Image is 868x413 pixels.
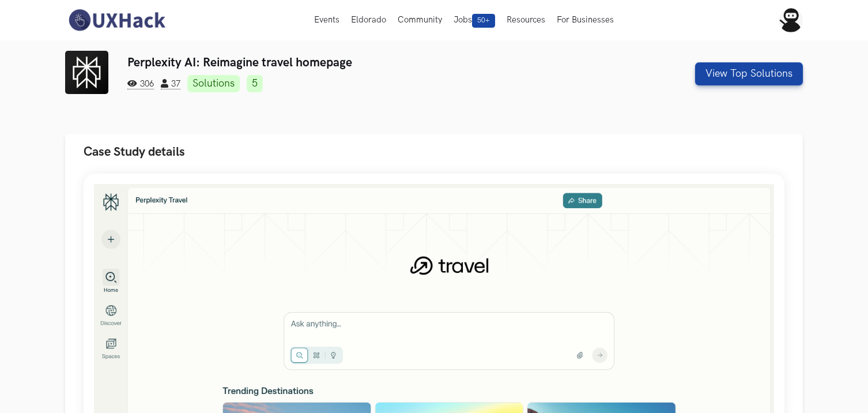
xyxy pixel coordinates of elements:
button: Case Study details [65,134,803,170]
button: View Top Solutions [695,62,803,85]
a: Solutions [187,75,240,92]
span: 306 [127,79,154,89]
img: Your profile pic [779,8,803,32]
img: UXHack-logo.png [65,8,168,32]
h3: Perplexity AI: Reimagine travel homepage [127,55,616,70]
span: 50+ [472,14,495,28]
a: 5 [247,75,263,92]
span: 37 [161,79,180,89]
span: Case Study details [84,144,185,160]
img: Perplexity AI logo [65,51,108,94]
